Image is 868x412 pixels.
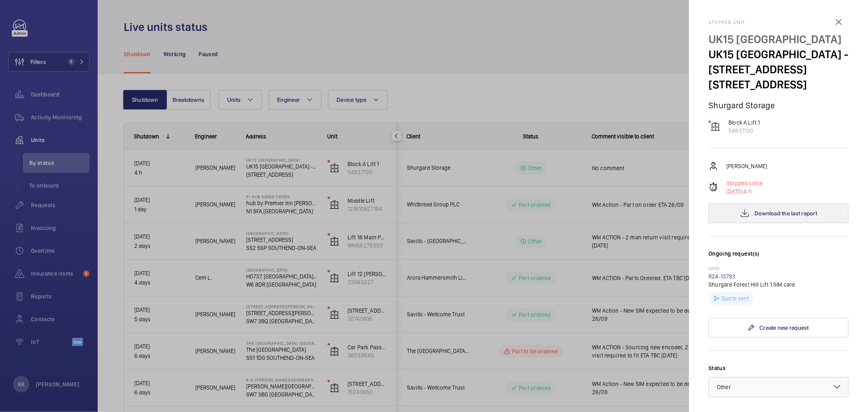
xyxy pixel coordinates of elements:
p: 4 h [726,187,763,195]
p: UK15 [GEOGRAPHIC_DATA] - [STREET_ADDRESS] [708,47,848,77]
p: Stopped since [726,179,763,187]
a: Create new request [708,318,848,337]
h2: Stopped unit [708,20,848,25]
a: R24-13793 [708,273,736,280]
span: Other [717,384,731,390]
img: elevator.svg [711,122,720,131]
h3: Ongoing request(s) [708,250,848,266]
p: [DATE] [708,266,848,272]
p: [PERSON_NAME] [726,162,767,170]
p: Quote sent [722,294,749,302]
p: Shurgard Forest Hill Lift 1 SIM card [708,281,848,289]
p: Shurgard Storage [708,100,848,110]
p: Block A Lift 1 [728,118,760,127]
span: [DATE], [726,188,743,195]
label: Status [708,364,848,372]
span: Download the last report [754,210,817,217]
p: UK15 [GEOGRAPHIC_DATA] [708,32,848,47]
p: 54837130 [728,127,760,135]
p: [STREET_ADDRESS] [708,77,848,92]
button: Download the last report [708,204,848,223]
